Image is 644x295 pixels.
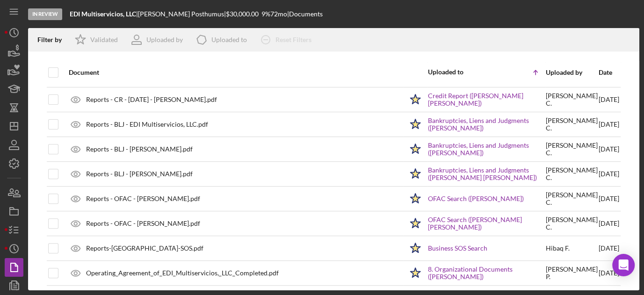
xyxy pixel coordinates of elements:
[70,10,136,18] b: EDI Multiservicios, LLC
[599,261,619,285] div: [DATE]
[546,166,598,181] div: [PERSON_NAME] C .
[261,10,270,18] div: 9 %
[90,36,118,43] div: Validated
[86,121,208,128] div: Reports - BLJ - EDI Multiservicios, LLC.pdf
[211,36,247,43] div: Uploaded to
[287,10,323,18] div: | Documents
[28,8,62,20] div: In Review
[37,36,69,43] div: Filter by
[546,191,598,206] div: [PERSON_NAME] C .
[70,10,138,18] div: |
[546,117,598,132] div: [PERSON_NAME] C .
[86,170,193,178] div: Reports - BLJ - [PERSON_NAME].pdf
[546,92,598,107] div: [PERSON_NAME] C .
[546,142,598,157] div: [PERSON_NAME] C .
[86,220,200,227] div: Reports - OFAC - [PERSON_NAME].pdf
[599,69,619,76] div: Date
[146,36,183,43] div: Uploaded by
[275,30,311,49] div: Reset Filters
[546,266,598,281] div: [PERSON_NAME] P .
[599,237,619,260] div: [DATE]
[86,195,200,202] div: Reports - OFAC - [PERSON_NAME].pdf
[599,162,619,186] div: [DATE]
[428,195,524,202] a: OFAC Search ([PERSON_NAME])
[226,10,261,18] div: $30,000.00
[428,216,545,231] a: OFAC Search ([PERSON_NAME] [PERSON_NAME])
[428,68,486,76] div: Uploaded to
[546,69,598,76] div: Uploaded by
[599,113,619,136] div: [DATE]
[546,216,598,231] div: [PERSON_NAME] C .
[428,245,487,252] a: Business SOS Search
[86,96,217,103] div: Reports - CR - [DATE] - [PERSON_NAME].pdf
[86,245,203,252] div: Reports-[GEOGRAPHIC_DATA]-SOS.pdf
[254,30,321,49] button: Reset Filters
[599,88,619,111] div: [DATE]
[428,142,545,157] a: Bankruptcies, Liens and Judgments ([PERSON_NAME])
[612,254,635,276] div: Open Intercom Messenger
[428,92,545,107] a: Credit Report ([PERSON_NAME] [PERSON_NAME])
[599,212,619,235] div: [DATE]
[599,137,619,161] div: [DATE]
[69,69,403,76] div: Document
[428,117,545,132] a: Bankruptcies, Liens and Judgments ([PERSON_NAME])
[86,145,193,153] div: Reports - BLJ - [PERSON_NAME].pdf
[138,10,226,18] div: [PERSON_NAME] Posthumus |
[546,245,570,252] div: Hibaq F .
[270,10,287,18] div: 72 mo
[428,266,545,281] a: 8. Organizational Documents ([PERSON_NAME])
[599,187,619,210] div: [DATE]
[428,166,545,181] a: Bankruptcies, Liens and Judgments ([PERSON_NAME] [PERSON_NAME])
[86,269,279,277] div: Operating_Agreement_of_EDI_Multiservicios,_LLC_Completed.pdf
